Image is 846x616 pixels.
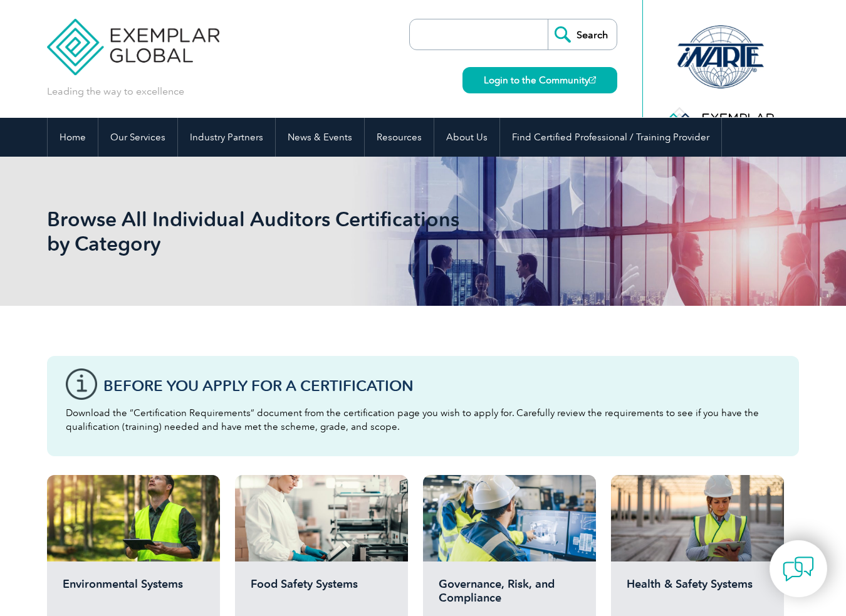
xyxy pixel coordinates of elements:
a: Find Certified Professional / Training Provider [500,118,721,157]
h2: Environmental Systems [63,577,204,615]
h2: Food Safety Systems [251,577,392,615]
p: Leading the way to excellence [47,85,184,98]
a: Home [48,118,98,157]
a: News & Events [276,118,364,157]
a: About Us [434,118,499,157]
h2: Governance, Risk, and Compliance [439,577,580,615]
h1: Browse All Individual Auditors Certifications by Category [47,207,528,256]
a: Industry Partners [178,118,275,157]
p: Download the “Certification Requirements” document from the certification page you wish to apply ... [66,406,780,434]
a: Resources [365,118,434,157]
img: contact-chat.png [783,553,814,585]
a: Login to the Community [462,67,617,93]
input: Search [548,19,617,50]
img: open_square.png [589,76,596,83]
h2: Health & Safety Systems [627,577,768,615]
h3: Before You Apply For a Certification [103,378,780,394]
a: Our Services [98,118,177,157]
